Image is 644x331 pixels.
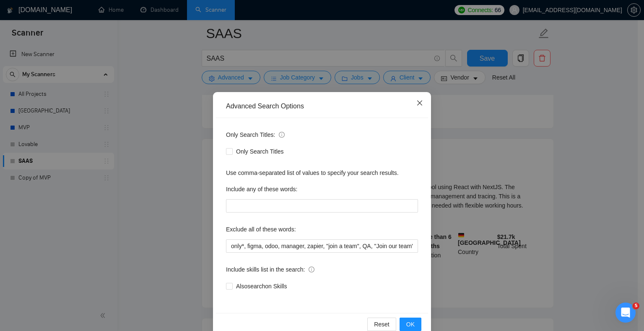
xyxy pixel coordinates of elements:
[233,282,290,291] span: Also search on Skills
[226,130,285,139] span: Only Search Titles:
[400,318,421,331] button: OK
[633,303,639,309] span: 5
[233,147,287,156] span: Only Search Titles
[416,100,423,106] span: close
[615,303,636,323] iframe: Intercom live chat
[226,223,296,236] label: Exclude all of these words:
[367,318,396,331] button: Reset
[408,92,431,115] button: Close
[226,168,418,177] div: Use comma-separated list of values to specify your search results.
[226,265,314,274] span: Include skills list in the search:
[226,182,297,196] label: Include any of these words:
[226,102,418,111] div: Advanced Search Options
[374,320,390,329] span: Reset
[309,267,314,272] span: info-circle
[279,132,285,138] span: info-circle
[406,320,415,329] span: OK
